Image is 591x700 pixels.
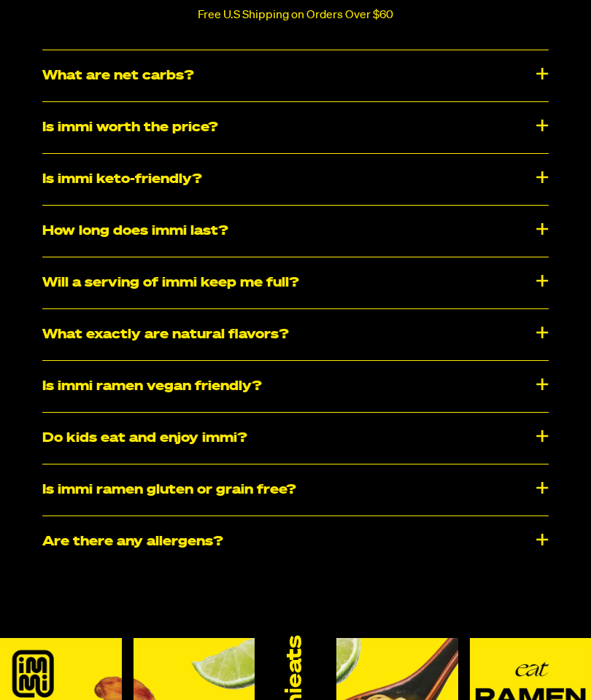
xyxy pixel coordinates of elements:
[198,9,393,22] p: Free U.S Shipping on Orders Over $60
[42,206,549,257] div: How long does immi last?
[42,50,549,101] div: What are net carbs?
[42,257,549,308] div: Will a serving of immi keep me full?
[42,361,549,412] div: Is immi ramen vegan friendly?
[42,154,549,205] div: Is immi keto-friendly?
[42,309,549,360] div: What exactly are natural flavors?
[42,464,549,516] div: Is immi ramen gluten or grain free?
[42,413,549,464] div: Do kids eat and enjoy immi?
[7,632,158,693] iframe: Marketing Popup
[42,516,549,567] div: ​​Are there any allergens?
[42,102,549,153] div: Is immi worth the price?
